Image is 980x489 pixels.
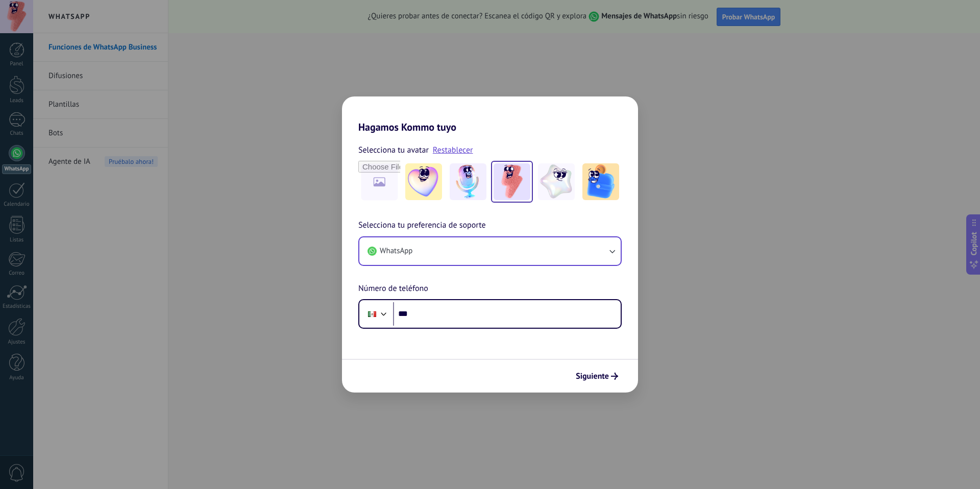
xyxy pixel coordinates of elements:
[359,237,621,265] button: WhatsApp
[358,219,486,232] span: Selecciona tu preferencia de soporte
[342,96,638,133] h2: Hagamos Kommo tuyo
[380,246,412,256] span: WhatsApp
[494,163,530,200] img: -3.jpeg
[582,163,619,200] img: -5.jpeg
[358,282,428,296] span: Número de teléfono
[362,303,382,325] div: Mexico: + 52
[571,368,623,385] button: Siguiente
[576,373,609,380] span: Siguiente
[358,143,429,157] span: Selecciona tu avatar
[538,163,575,200] img: -4.jpeg
[405,163,442,200] img: -1.jpeg
[433,145,473,155] a: Restablecer
[450,163,486,200] img: -2.jpeg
